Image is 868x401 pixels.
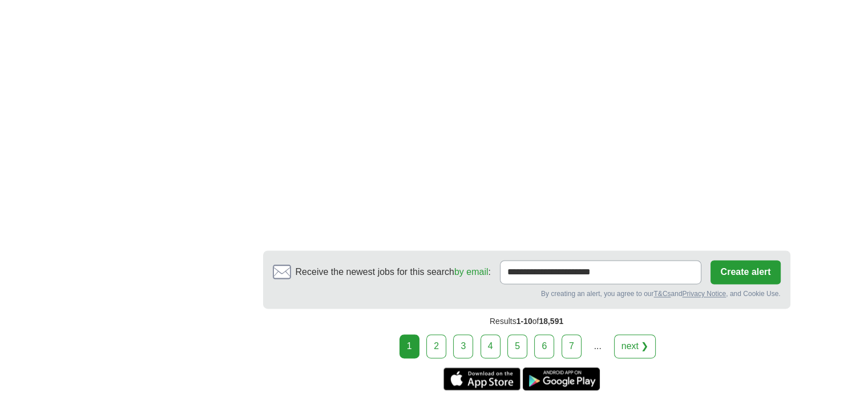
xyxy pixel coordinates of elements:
div: Results of [263,309,790,334]
span: 1-10 [516,317,532,326]
a: Privacy Notice [682,290,726,298]
a: 5 [507,334,527,358]
div: By creating an alert, you agree to our and , and Cookie Use. [273,289,781,299]
a: 3 [453,334,473,358]
a: Get the iPhone app [443,367,520,390]
a: 4 [481,334,500,358]
span: 18,591 [539,317,563,326]
button: Create alert [710,260,780,284]
a: 6 [534,334,554,358]
div: ... [586,335,609,358]
a: T&Cs [653,290,671,298]
a: next ❯ [614,334,656,358]
a: Get the Android app [523,367,600,390]
div: 1 [399,334,419,358]
span: Receive the newest jobs for this search : [296,265,491,279]
a: by email [454,267,488,277]
a: 7 [562,334,582,358]
a: 2 [426,334,446,358]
